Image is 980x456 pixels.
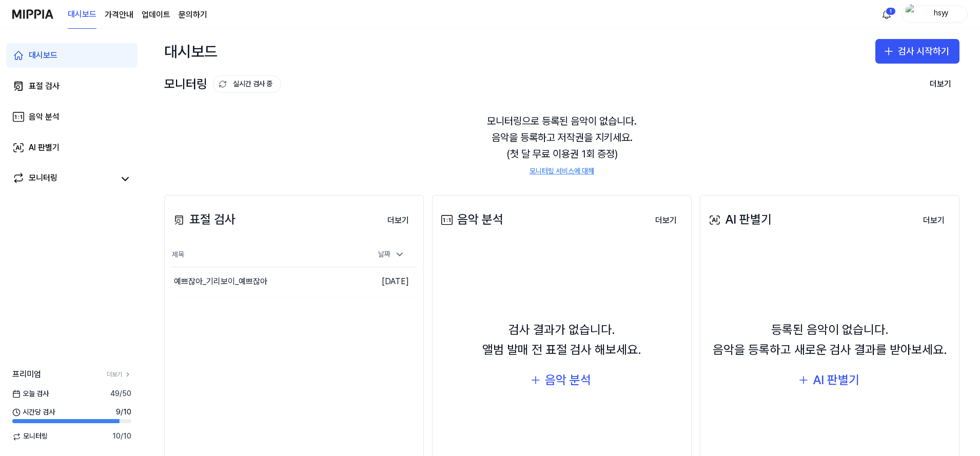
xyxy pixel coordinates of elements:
[171,243,356,267] th: 제목
[707,210,772,229] div: AI 판별기
[29,142,60,154] div: AI 판별기
[915,209,953,231] a: 더보기
[880,8,893,21] img: 알림
[878,6,895,23] button: 알림1
[29,49,57,62] div: 대시보드
[171,210,236,229] div: 표절 검사
[12,389,49,399] span: 오늘 검사
[374,246,409,263] div: 날짜
[12,407,55,418] span: 시간당 검사
[164,101,959,189] div: 모니터링으로 등록된 음악이 없습니다. 음악을 등록하고 저작권을 지키세요. (첫 달 무료 이용권 1회 증정)
[921,8,961,19] div: hsyy
[906,4,918,25] img: profile
[647,210,685,231] button: 더보기
[110,389,131,399] span: 49 / 50
[6,43,138,68] a: 대시보드
[112,431,131,442] span: 10 / 10
[530,166,594,176] a: 모니터링 서비스에 대해
[713,320,947,360] div: 등록된 음악이 없습니다. 음악을 등록하고 새로운 검사 결과를 받아보세요.
[142,9,170,21] a: 업데이트
[379,210,417,231] button: 더보기
[545,370,591,390] div: 음악 분석
[107,370,131,379] a: 더보기
[886,7,896,15] div: 1
[6,135,138,160] a: AI 판별기
[29,172,57,186] div: 모니터링
[875,39,959,64] button: 검사 시작하기
[105,9,133,21] button: 가격안내
[482,320,641,360] div: 검사 결과가 없습니다. 앨범 발매 전 표절 검사 해보세요.
[213,75,281,93] button: 실시간 검사 중
[522,368,601,392] button: 음악 분석
[174,275,267,288] div: 예쁘잖아_기리보이_예쁘잖아
[164,39,218,64] div: 대시보드
[116,407,131,418] span: 9 / 10
[922,74,959,94] button: 더보기
[439,210,503,229] div: 음악 분석
[164,74,281,94] div: 모니터링
[6,105,138,129] a: 음악 분석
[902,6,968,23] button: profilehsyy
[379,209,417,231] a: 더보기
[356,267,417,296] td: [DATE]
[647,209,685,231] a: 더보기
[68,1,96,29] a: 대시보드
[29,80,60,92] div: 표절 검사
[12,431,48,442] span: 모니터링
[179,9,207,21] a: 문의하기
[813,370,859,390] div: AI 판별기
[29,111,60,123] div: 음악 분석
[12,368,41,381] span: 프리미엄
[915,210,953,231] button: 더보기
[12,172,115,186] a: 모니터링
[790,368,870,392] button: AI 판별기
[6,74,138,98] a: 표절 검사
